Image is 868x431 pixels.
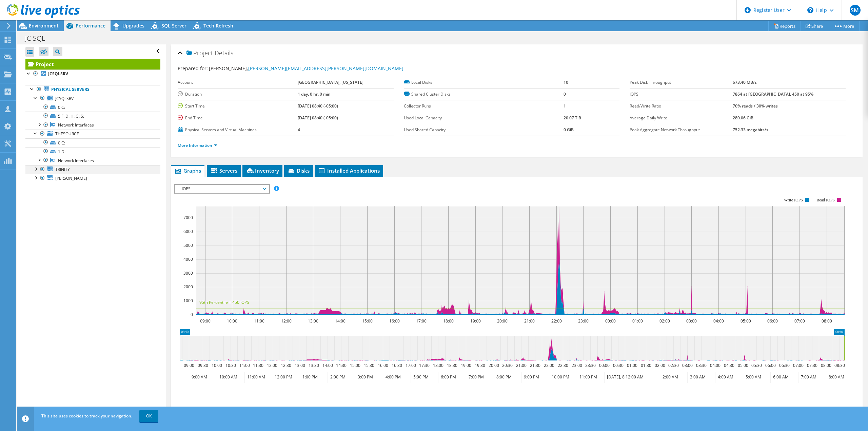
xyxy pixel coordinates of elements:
text: 03:00 [682,363,693,368]
b: 0 GiB [564,127,574,133]
text: 17:30 [419,363,430,368]
text: 18:00 [443,318,454,324]
span: Servers [210,167,237,174]
span: Project [186,50,213,57]
text: 02:00 [655,363,665,368]
text: 17:00 [406,363,416,368]
label: Duration [178,91,298,98]
span: Inventory [246,167,279,174]
text: 20:00 [497,318,508,324]
label: Physical Servers and Virtual Machines [178,126,298,133]
a: More [828,21,860,31]
text: Read IOPS [817,198,835,202]
b: 752.33 megabits/s [733,127,768,133]
span: This site uses cookies to track your navigation. [41,413,132,419]
span: Performance [76,22,105,29]
label: Peak Aggregate Network Throughput [630,126,733,133]
a: [PERSON_NAME][EMAIL_ADDRESS][PERSON_NAME][DOMAIN_NAME] [248,65,403,72]
text: 23:00 [572,363,582,368]
text: 01:30 [641,363,651,368]
text: 06:00 [765,363,776,368]
label: Local Disks [404,79,564,86]
text: 22:00 [544,363,554,368]
a: Share [801,21,828,31]
h1: JC-SQL [22,35,56,42]
a: 5 F: D: H: G: S: [25,112,160,120]
text: 19:00 [470,318,481,324]
a: Network Interfaces [25,121,160,130]
text: 13:30 [309,363,319,368]
text: 22:30 [558,363,568,368]
b: [DATE] 08:40 (-05:00) [298,103,338,109]
text: 02:00 [659,318,670,324]
span: JCSQLSRV [55,96,74,101]
text: 00:30 [613,363,624,368]
label: Read/Write Ratio [630,103,733,110]
text: 20:30 [502,363,513,368]
text: 4000 [183,256,193,262]
text: 10:30 [225,363,236,368]
text: 5000 [183,242,193,248]
text: 11:00 [254,318,264,324]
text: 19:30 [475,363,485,368]
text: 07:00 [793,363,804,368]
text: 11:30 [253,363,263,368]
span: Disks [288,167,310,174]
b: 7864 at [GEOGRAPHIC_DATA], 450 at 95% [733,91,813,97]
a: More Information [178,142,217,148]
text: 10:00 [212,363,222,368]
text: 13:00 [295,363,305,368]
span: Details [215,49,233,57]
b: 1 [564,103,566,109]
text: 21:00 [516,363,527,368]
text: 12:00 [281,318,292,324]
text: 01:00 [627,363,637,368]
svg: \n [807,7,813,13]
text: 05:00 [738,363,748,368]
text: 04:00 [713,318,724,324]
label: Prepared for: [178,65,208,72]
text: 06:30 [779,363,790,368]
a: Project [25,59,160,70]
label: Account [178,79,298,86]
a: 0 C: [25,103,160,112]
text: 16:00 [389,318,400,324]
text: 03:00 [686,318,697,324]
b: 20.07 TiB [564,115,581,121]
a: THESOURCE [25,130,160,138]
span: [PERSON_NAME] [55,175,87,181]
text: 17:00 [416,318,427,324]
text: 00:00 [605,318,616,324]
text: 23:30 [585,363,596,368]
text: 08:30 [834,363,845,368]
span: SM [850,5,861,16]
text: 21:30 [530,363,540,368]
span: Environment [29,22,59,29]
text: 6000 [183,229,193,234]
text: 16:00 [378,363,388,368]
text: 19:00 [461,363,471,368]
span: Graphs [174,167,201,174]
text: 09:00 [200,318,211,324]
span: Installed Applications [318,167,380,174]
text: 14:00 [322,363,333,368]
b: [DATE] 08:40 (-05:00) [298,115,338,121]
text: 15:00 [350,363,360,368]
label: Used Local Capacity [404,115,564,121]
label: Collector Runs [404,103,564,110]
text: 00:00 [599,363,610,368]
a: JCSQLSRV [25,70,160,78]
span: Tech Refresh [203,22,233,29]
text: 09:00 [184,363,194,368]
a: Network Interfaces [25,156,160,165]
label: Used Shared Capacity [404,126,564,133]
text: 09:30 [198,363,208,368]
text: 12:00 [267,363,277,368]
a: TRINITY [25,165,160,174]
b: 10 [564,79,568,85]
b: 673.40 MB/s [733,79,757,85]
text: 20:00 [489,363,499,368]
text: 1000 [183,298,193,303]
text: 14:00 [335,318,346,324]
span: SQL Server [161,22,186,29]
